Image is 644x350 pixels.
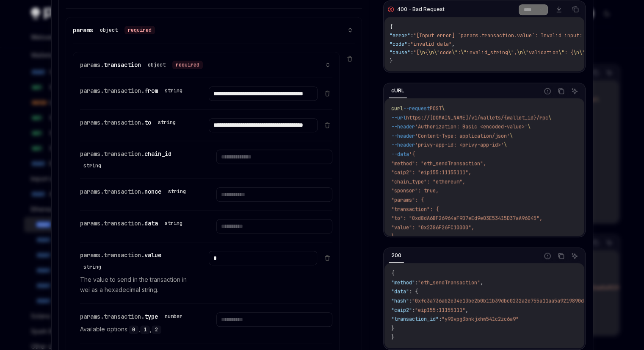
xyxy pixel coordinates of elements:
span: : [410,49,413,56]
span: \" [558,49,564,56]
span: nonce [144,188,161,195]
button: Copy the contents from the code block [556,250,567,261]
span: params [73,26,93,34]
div: params.transaction.chain_id [80,150,196,170]
div: params.transaction.from [80,86,186,95]
div: params.transaction [80,61,203,69]
span: \ [442,105,445,112]
span: --request [403,105,430,112]
div: cURL [389,86,407,96]
button: Copy the contents from the code block [570,4,581,15]
span: params.transaction. [80,313,144,320]
div: string [168,188,186,195]
div: object [100,27,118,33]
button: Copy the contents from the code block [556,86,567,97]
div: number [165,313,182,320]
span: : [407,41,410,47]
span: \" [434,49,440,56]
span: params.transaction. [80,119,144,126]
span: '{ [409,151,415,158]
span: \" [508,49,514,56]
span: : [412,307,415,314]
span: \" [523,49,529,56]
div: 400 - Bad Request [397,6,445,13]
span: POST [430,105,442,112]
span: } [391,334,394,341]
span: } [391,233,394,240]
span: "transaction_id" [391,316,439,322]
span: "caip2" [391,307,412,314]
span: "[Input error] `params.transaction.value`: Invalid input: must start with [413,32,630,39]
span: params.transaction. [80,87,144,94]
span: transaction [104,61,141,69]
button: Report incorrect code [542,250,553,261]
span: : { [564,49,573,56]
span: --header [391,142,415,148]
span: : [410,32,413,39]
div: string [83,264,101,270]
div: params.transaction.to [80,118,179,127]
span: code [440,49,452,56]
span: 0 [132,326,135,333]
span: --url [391,114,406,121]
span: \ [504,142,507,148]
span: \" [461,49,467,56]
span: params.transaction. [80,150,144,158]
span: \ [510,133,513,139]
span: "eth_sendTransaction" [418,279,480,286]
span: } [390,58,392,64]
span: "0xfc3a736ab2e34e13be2b0b11b39dbc0232a2e755a11aa5a9219890d3b2c6c7d8" [412,297,614,304]
span: "transaction": { [391,206,439,213]
span: : { [409,288,418,295]
span: --data [391,151,409,158]
span: "y90vpg3bnkjxhw541c2zc6a9" [442,316,519,322]
span: "[ [413,49,419,56]
span: "eip155:11155111" [415,307,465,314]
div: 200 [389,250,404,261]
span: \" [452,49,458,56]
span: \n [573,49,579,56]
span: https://[DOMAIN_NAME]/v1/wallets/{wallet_id}/rpc [406,114,548,121]
div: string [83,162,101,169]
span: to [144,119,151,126]
span: "code" [390,41,407,47]
span: "hash" [391,297,409,304]
p: The value to send in the transaction in wei as a hexadecimal string. [80,275,188,295]
span: invalid_string [467,49,508,56]
span: curl [391,105,403,112]
span: "to": "0xd8dA6BF26964aF9D7eEd9e03E53415D37aA96045", [391,215,542,222]
span: \" [579,49,585,56]
button: Ask AI [569,250,580,261]
span: \n [517,49,523,56]
span: type [144,313,158,320]
span: --header [391,123,415,130]
span: params.transaction. [80,251,144,259]
span: , [514,49,517,56]
span: { [390,24,392,31]
span: \ [528,123,531,130]
div: params.transaction.data [80,219,186,228]
div: string [165,87,182,94]
span: : [439,316,442,322]
span: from [144,87,158,94]
span: : [458,49,461,56]
p: Available options: , , [80,324,196,334]
span: "error" [390,32,410,39]
span: "value": "0x2386F26FC10000", [391,224,474,231]
span: 1 [144,326,146,333]
span: \n [428,49,434,56]
span: value [144,251,161,259]
span: chain_id [144,150,171,158]
div: string [158,119,176,126]
span: 'privy-app-id: <privy-app-id>' [415,142,504,148]
span: "cause" [390,49,410,56]
span: "chain_type": "ethereum", [391,178,465,185]
span: , [452,41,455,47]
span: { [391,270,394,277]
div: params [73,26,155,34]
span: : [409,297,412,304]
span: "data" [391,288,409,295]
span: "sponsor": true, [391,187,439,194]
span: 'Authorization: Basic <encoded-value>' [415,123,528,130]
span: "caip2": "eip155:11155111", [391,169,471,176]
